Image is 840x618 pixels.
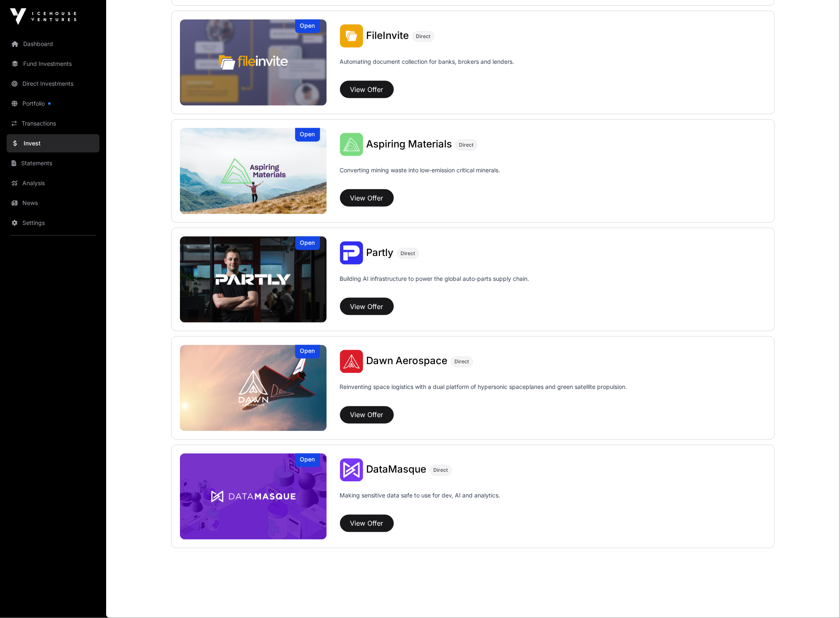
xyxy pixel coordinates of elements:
img: Icehouse Ventures Logo [10,8,76,25]
a: Fund Investments [7,55,100,73]
button: View Offer [340,189,394,207]
a: Aspiring MaterialsOpen [180,128,327,214]
a: Dashboard [7,35,100,53]
a: Statements [7,154,100,172]
a: Settings [7,214,100,232]
a: PartlyOpen [180,237,327,323]
img: Aspiring Materials [340,133,363,156]
img: DataMasque [180,454,327,540]
span: Aspiring Materials [367,138,452,150]
img: Partly [180,237,327,323]
iframe: Chat Widget [799,578,840,618]
div: Open [295,19,320,33]
p: Reinventing space logistics with a dual platform of hypersonic spaceplanes and green satellite pr... [340,383,627,403]
a: FileInvite [367,31,409,41]
p: Converting mining waste into low-emission critical minerals. [340,166,500,186]
p: Building AI infrastructure to power the global auto-parts supply chain. [340,275,529,295]
span: Partly [367,246,394,258]
a: News [7,194,100,212]
button: View Offer [340,515,394,532]
div: Open [295,454,320,467]
img: Dawn Aerospace [340,350,363,373]
a: Invest [7,134,100,152]
button: View Offer [340,81,394,98]
a: DataMasqueOpen [180,454,327,540]
div: Open [295,345,320,359]
img: Partly [340,241,363,265]
a: Direct Investments [7,75,100,93]
div: Open [295,237,320,250]
span: DataMasque [367,463,427,476]
span: Direct [459,142,474,148]
span: Direct [416,33,431,40]
a: Dawn AerospaceOpen [180,345,327,431]
a: Analysis [7,174,100,192]
a: Portfolio [7,94,100,113]
div: Open [295,128,320,142]
img: FileInvite [340,24,363,48]
img: Aspiring Materials [180,128,327,214]
span: Direct [401,250,415,257]
img: FileInvite [180,19,327,106]
a: FileInviteOpen [180,19,327,106]
span: Direct [455,359,469,365]
p: Automating document collection for banks, brokers and lenders. [340,58,515,77]
p: Making sensitive data safe to use for dev, AI and analytics. [340,492,500,512]
a: DataMasque [367,465,427,476]
a: Dawn Aerospace [367,356,448,367]
a: Aspiring Materials [367,139,452,150]
img: Dawn Aerospace [180,345,327,431]
a: Partly [367,248,394,258]
button: View Offer [340,298,394,315]
span: FileInvite [367,29,409,41]
a: Transactions [7,114,100,133]
span: Direct [434,467,448,474]
button: View Offer [340,406,394,424]
img: DataMasque [340,459,363,482]
span: Dawn Aerospace [367,355,448,367]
